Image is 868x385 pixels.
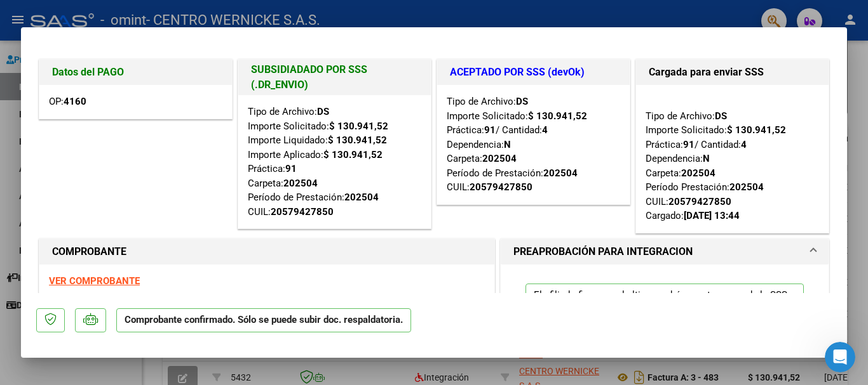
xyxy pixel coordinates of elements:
[684,210,740,221] strong: [DATE] 13:44
[52,245,126,258] strong: COMPROBANTE
[49,275,140,287] a: VER COMPROBANTE
[323,149,383,160] strong: $ 130.941,52
[729,181,764,193] strong: 202504
[513,244,693,259] h1: PREAPROBACIÓN PARA INTEGRACION
[64,96,86,107] strong: 4160
[251,62,418,93] h1: SUBSIDIADADO POR SSS (.DR_ENVIO)
[283,178,318,189] strong: 202504
[703,153,710,164] strong: N
[504,139,511,150] strong: N
[683,139,695,150] strong: 91
[727,124,786,136] strong: $ 130.941,52
[681,167,715,179] strong: 202504
[482,153,517,164] strong: 202504
[52,65,219,80] h1: Datos del PAGO
[470,180,532,195] div: 20579427850
[116,308,411,333] p: Comprobante confirmado. Sólo se puede subir doc. respaldatoria.
[825,342,855,372] iframe: Intercom live chat
[516,96,528,107] strong: DS
[329,121,388,132] strong: $ 130.941,52
[646,95,819,223] div: Tipo de Archivo: Importe Solicitado: Práctica: / Cantidad: Dependencia: Carpeta: Período Prestaci...
[447,95,620,195] div: Tipo de Archivo: Importe Solicitado: Práctica: / Cantidad: Dependencia: Carpeta: Período de Prest...
[526,284,804,331] p: El afiliado figura en el ultimo padrón que tenemos de la SSS de
[542,124,548,136] strong: 4
[649,65,816,80] h1: Cargada para enviar SSS
[344,192,379,203] strong: 202504
[501,239,829,264] mat-expansion-panel-header: PREAPROBACIÓN PARA INTEGRACION
[543,167,578,179] strong: 202504
[271,205,334,219] div: 20579427850
[668,195,731,209] div: 20579427850
[49,96,86,107] span: OP:
[328,134,387,146] strong: $ 130.941,52
[450,65,617,80] h1: ACEPTADO POR SSS (devOk)
[285,163,297,174] strong: 91
[248,105,421,219] div: Tipo de Archivo: Importe Solicitado: Importe Liquidado: Importe Aplicado: Práctica: Carpeta: Perí...
[317,106,329,117] strong: DS
[484,124,496,136] strong: 91
[715,110,727,122] strong: DS
[528,110,587,122] strong: $ 130.941,52
[741,139,747,150] strong: 4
